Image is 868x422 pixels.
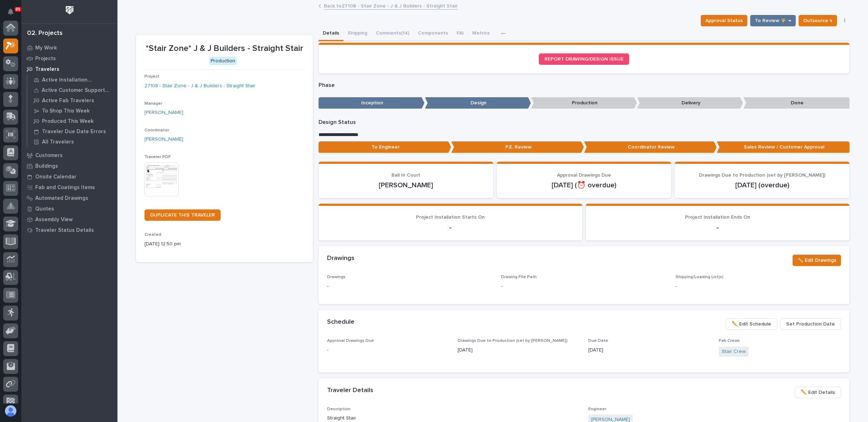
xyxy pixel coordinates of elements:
[21,193,117,203] a: Automated Drawings
[372,26,414,41] button: Comments (14)
[319,141,451,153] p: To Engineer
[705,16,743,25] span: Approval Status
[21,64,117,74] a: Travelers
[21,42,117,53] a: My Work
[35,56,56,62] p: Projects
[327,339,374,343] span: Approval Drawings Due
[803,16,832,25] span: Outsource ↑
[21,53,117,64] a: Projects
[150,213,215,218] span: DUPLICATE THIS TRAVELER
[327,255,354,262] h2: Drawings
[144,209,221,221] a: DUPLICATE THIS TRAVELER
[327,283,493,290] p: -
[743,97,849,109] p: Done
[324,1,458,10] a: Back to27108 - Stair Zone - J & J Builders - Straight Stair
[327,387,373,395] h2: Traveler Details
[675,283,841,290] p: -
[717,141,849,153] p: Sales Review / Customer Approval
[42,108,90,114] p: To Shop This Week
[21,214,117,225] a: Assembly View
[35,45,57,51] p: My Work
[327,415,580,422] p: Straight Stair
[63,4,76,17] img: Workspace Logo
[701,15,747,26] button: Approval Status
[21,203,117,214] a: Quotes
[42,118,94,125] p: Produced This Week
[35,217,73,223] p: Assembly View
[144,155,171,159] span: Traveler PDF
[35,66,59,73] p: Travelers
[750,15,796,26] button: To Review 👨‍🏭 →
[35,195,88,202] p: Automated Drawings
[343,26,372,41] button: Shipping
[675,275,724,279] span: Shipping/Loading List(s)
[726,318,777,330] button: ✏️ Edit Schedule
[3,403,18,418] button: users-avatar
[416,215,485,220] span: Project Installation Starts On
[42,87,112,94] p: Active Customer Support Travelers
[722,348,746,355] a: Stair Crew
[458,339,568,343] span: Drawings Due to Production (set by [PERSON_NAME])
[42,139,74,145] p: All Travelers
[144,128,169,132] span: Coordinator
[21,171,117,182] a: Onsite Calendar
[327,223,574,232] p: -
[414,26,452,41] button: Components
[35,174,77,180] p: Onsite Calendar
[27,106,117,116] a: To Shop This Week
[732,320,771,328] span: ✏️ Edit Schedule
[3,4,18,19] button: Notifications
[786,320,835,328] span: Set Production Date
[452,26,468,41] button: FAI
[35,152,63,159] p: Customers
[144,82,256,90] a: 27108 - Stair Zone - J & J Builders - Straight Stair
[319,82,849,89] p: Phase
[144,43,304,54] p: *Stair Zone* J & J Builders - Straight Stair
[545,57,624,62] span: REPORT DRAWING/DESIGN ISSUE
[35,227,94,234] p: Traveler Status Details
[21,161,117,171] a: Buildings
[451,141,584,153] p: P.E. Review
[144,240,304,248] p: [DATE] 12:50 pm
[9,9,18,20] div: Notifications85
[144,101,162,106] span: Manager
[27,95,117,105] a: Active Fab Travelers
[793,255,841,266] button: ✏️ Edit Drawings
[501,283,503,290] p: -
[539,53,629,65] a: REPORT DRAWING/DESIGN ISSUE
[327,347,449,354] p: -
[27,126,117,136] a: Traveler Due Date Errors
[27,85,117,95] a: Active Customer Support Travelers
[35,206,54,212] p: Quotes
[16,7,20,12] p: 85
[780,318,841,330] button: Set Production Date
[797,256,836,265] span: ✏️ Edit Drawings
[683,181,841,189] p: [DATE] (overdue)
[144,109,183,116] a: [PERSON_NAME]
[27,116,117,126] a: Produced This Week
[801,388,835,397] span: ✏️ Edit Details
[27,30,63,37] div: 02. Projects
[21,225,117,235] a: Traveler Status Details
[327,407,351,411] span: Description
[594,223,841,232] p: -
[468,26,494,41] button: Metrics
[557,173,611,178] span: Approval Drawings Due
[425,97,531,109] p: Design
[42,77,112,83] p: Active Installation Travelers
[27,137,117,147] a: All Travelers
[685,215,750,220] span: Project Installation Ends On
[319,26,343,41] button: Details
[144,233,161,237] span: Created
[21,182,117,193] a: Fab and Coatings Items
[719,339,740,343] span: Fab Crews
[458,347,580,354] p: [DATE]
[531,97,637,109] p: Production
[319,119,849,126] p: Design Status
[27,75,117,85] a: Active Installation Travelers
[327,318,354,326] h2: Schedule
[42,129,106,135] p: Traveler Due Date Errors
[501,275,537,279] span: Drawing File Path
[319,97,425,109] p: Inception
[795,387,841,398] button: ✏️ Edit Details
